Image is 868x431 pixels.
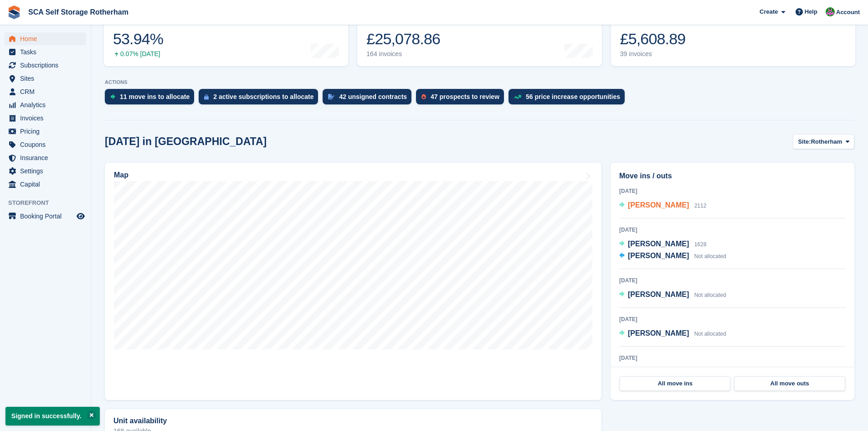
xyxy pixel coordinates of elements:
span: Site: [798,137,811,146]
a: 47 prospects to review [416,89,508,109]
a: Map [105,163,601,400]
img: move_ins_to_allocate_icon-fdf77a2bb77ea45bf5b3d319d69a93e2d87916cf1d5bf7949dd705db3b84f3ca.svg [110,94,115,99]
span: 2112 [694,203,707,209]
a: menu [5,125,86,138]
div: 164 invoices [366,50,440,58]
a: menu [5,151,86,164]
h2: [DATE] in [GEOGRAPHIC_DATA] [105,135,267,148]
a: All move ins [620,376,730,391]
a: Awaiting payment £5,608.89 39 invoices [611,8,855,66]
div: 2 active subscriptions to allocate [213,93,313,100]
span: [PERSON_NAME] [628,329,689,337]
div: [DATE] [619,187,846,195]
a: SCA Self Storage Rotherham [25,5,132,20]
button: Site: Rotherham [793,134,854,149]
a: [PERSON_NAME] Not allocated [619,328,726,340]
span: [PERSON_NAME] [628,240,689,248]
a: [PERSON_NAME] Not allocated [619,289,726,301]
h2: Move ins / outs [619,171,846,182]
h2: Unit availability [113,417,167,425]
span: Analytics [20,99,75,111]
div: 47 prospects to review [431,93,499,100]
span: Capital [20,178,75,191]
span: Coupons [20,138,75,151]
a: 11 move ins to allocate [105,89,199,109]
a: menu [5,59,86,72]
a: 2 active subscriptions to allocate [199,89,323,109]
a: All move outs [734,376,845,391]
div: [DATE] [619,226,846,234]
span: Not allocated [694,253,726,260]
span: Not allocated [694,331,726,337]
a: menu [5,32,86,45]
span: Home [20,32,75,45]
span: Tasks [20,46,75,58]
div: 42 unsigned contracts [339,93,407,100]
p: ACTIONS [105,79,854,85]
span: Create [760,7,778,16]
div: £5,608.89 [620,30,686,48]
a: Month-to-date sales £25,078.86 164 invoices [357,8,601,66]
p: Signed in successfully. [5,407,100,426]
span: Rotherham [811,137,842,146]
div: 53.94% [113,30,163,48]
span: Settings [20,165,75,177]
span: Subscriptions [20,59,75,72]
div: 11 move ins to allocate [120,93,190,100]
span: Not allocated [694,292,726,298]
span: Help [805,7,817,16]
a: menu [5,210,86,223]
div: 56 price increase opportunities [526,93,620,100]
div: £25,078.86 [366,30,440,48]
div: 39 invoices [620,50,686,58]
a: menu [5,178,86,191]
span: [PERSON_NAME] [628,252,689,260]
span: 1628 [694,241,707,248]
a: menu [5,99,86,111]
div: [DATE] [619,354,846,362]
span: Invoices [20,112,75,125]
span: Account [836,8,860,17]
a: menu [5,138,86,151]
a: 42 unsigned contracts [323,89,416,109]
span: Pricing [20,125,75,138]
img: stora-icon-8386f47178a22dfd0bd8f6a31ec36ba5ce8667c1dd55bd0f319d3a0aa187defe.svg [7,5,21,19]
div: [DATE] [619,276,846,285]
a: Occupancy 53.94% 0.07% [DATE] [104,8,348,66]
a: 56 price increase opportunities [508,89,629,109]
a: [PERSON_NAME] 2112 [619,200,706,212]
a: [PERSON_NAME] 1628 [619,239,706,250]
img: price_increase_opportunities-93ffe204e8149a01c8c9dc8f82e8f89637d9d84a8eef4429ea346261dce0b2c0.svg [514,95,521,99]
div: [DATE] [619,315,846,323]
a: menu [5,165,86,177]
span: Storefront [8,198,91,208]
a: menu [5,72,86,85]
span: Booking Portal [20,210,75,223]
a: menu [5,46,86,58]
span: Sites [20,72,75,85]
span: Insurance [20,151,75,164]
span: [PERSON_NAME] [628,291,689,298]
img: Sarah Race [826,7,835,16]
img: active_subscription_to_allocate_icon-d502201f5373d7db506a760aba3b589e785aa758c864c3986d89f69b8ff3... [204,94,209,100]
h2: Map [114,171,128,179]
span: CRM [20,85,75,98]
div: 0.07% [DATE] [113,50,163,58]
a: Preview store [75,211,86,222]
span: [PERSON_NAME] [628,201,689,209]
a: menu [5,112,86,125]
img: prospect-51fa495bee0391a8d652442698ab0144808aea92771e9ea1ae160a38d050c398.svg [421,94,426,99]
a: menu [5,85,86,98]
img: contract_signature_icon-13c848040528278c33f63329250d36e43548de30e8caae1d1a13099fd9432cc5.svg [328,94,334,99]
a: [PERSON_NAME] Not allocated [619,250,726,262]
